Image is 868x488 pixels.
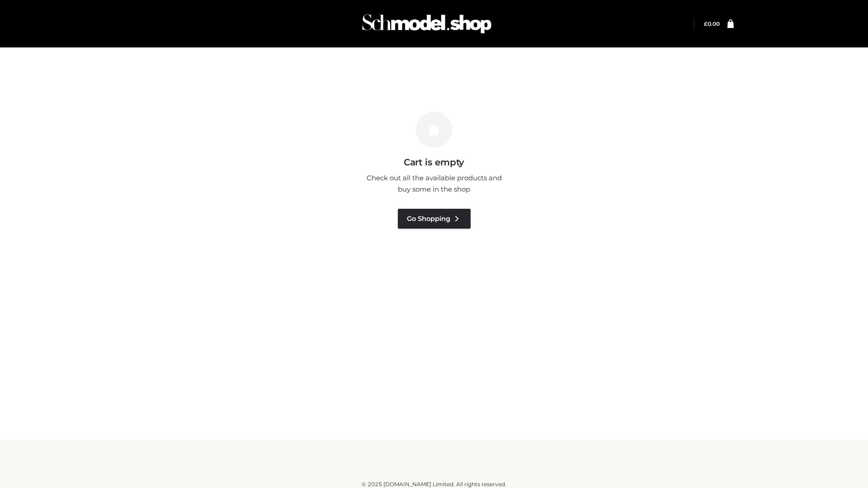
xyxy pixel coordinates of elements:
[704,20,720,27] a: £0.00
[704,20,708,27] span: £
[704,20,720,27] bdi: 0.00
[398,209,471,229] a: Go Shopping
[362,172,506,195] p: Check out all the available products and buy some in the shop
[359,6,495,42] img: Schmodel Admin 964
[155,157,713,168] h3: Cart is empty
